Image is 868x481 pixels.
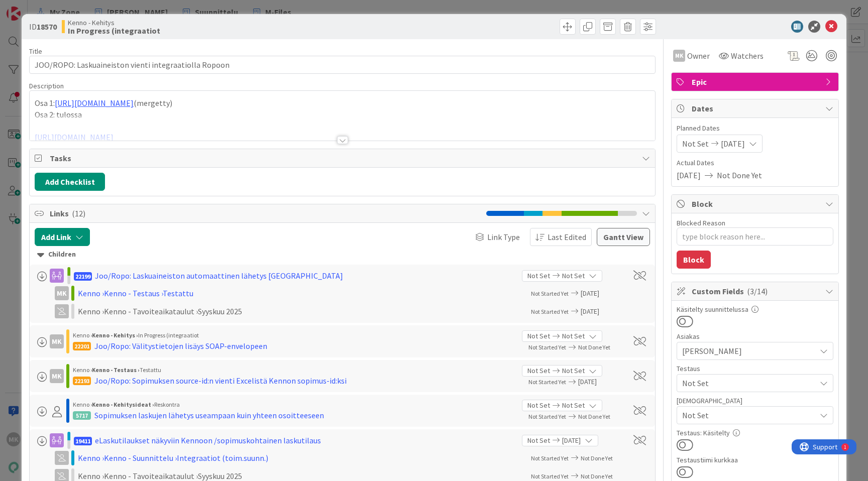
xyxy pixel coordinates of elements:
[692,198,820,210] span: Block
[692,285,820,297] span: Custom Fields
[68,19,160,27] span: Kenno - Kehitys
[747,286,768,296] span: ( 3/14 )
[581,306,625,317] span: [DATE]
[531,454,569,462] span: Not Started Yet
[73,331,92,339] span: Kenno ›
[35,173,105,191] button: Add Checklist
[578,377,622,387] span: [DATE]
[138,331,199,339] span: In Progress (integraatiot
[35,97,650,109] p: Osa 1: (mergetty)
[29,81,64,90] span: Description
[677,218,725,227] label: Blocked Reason
[74,272,92,281] span: 22199
[95,270,343,282] div: Joo/Ropo: Laskuaineiston automaattinen lähetys [GEOGRAPHIC_DATA]
[527,400,550,411] span: Not Set
[677,333,833,340] div: Asiakas
[721,138,745,150] span: [DATE]
[29,56,656,74] input: type card name here...
[673,50,685,62] div: MK
[29,47,42,56] label: Title
[68,27,160,35] b: In Progress (integraatiot
[94,340,267,352] div: Joo/Ropo: Välitystietojen lisäys SOAP-envelopeen
[35,109,650,121] p: Osa 2: tulossa
[731,50,764,62] span: Watchers
[562,400,585,411] span: Not Set
[72,208,85,218] span: ( 12 )
[677,365,833,372] div: Testaus
[528,378,566,386] span: Not Started Yet
[692,76,820,88] span: Epic
[687,50,710,62] span: Owner
[548,231,586,243] span: Last Edited
[78,287,339,299] div: Kenno › Kenno - Testaus › Testattu
[581,472,613,480] span: Not Done Yet
[37,249,647,260] div: Children
[528,413,566,420] span: Not Started Yet
[527,331,550,341] span: Not Set
[677,158,833,168] span: Actual Dates
[578,413,610,420] span: Not Done Yet
[682,138,709,150] span: Not Set
[21,2,46,14] span: Support
[578,343,610,351] span: Not Done Yet
[487,231,520,243] span: Link Type
[50,207,481,219] span: Links
[140,366,161,374] span: Testattu
[530,228,592,246] button: Last Edited
[50,152,637,164] span: Tasks
[29,21,57,33] span: ID
[531,290,569,297] span: Not Started Yet
[677,169,701,181] span: [DATE]
[677,306,833,313] div: Käsitelty suunnittelussa
[677,429,833,436] div: Testaus: Käsitelty
[73,401,92,408] span: Kenno ›
[95,434,321,446] div: eLaskutilaukset näkyviin Kennoon /sopimuskohtainen laskutilaus
[677,456,833,463] div: Testaustiimi kurkkaa
[35,228,90,246] button: Add Link
[527,271,550,281] span: Not Set
[92,331,138,339] b: Kenno - Kehitys ›
[531,308,569,315] span: Not Started Yet
[597,228,650,246] button: Gantt View
[562,331,585,341] span: Not Set
[94,409,324,421] div: Sopimuksen laskujen lähetys useampaan kuin yhteen osoitteeseen
[73,342,91,350] div: 22201
[50,334,64,348] div: MK
[73,366,92,374] span: Kenno ›
[581,288,625,299] span: [DATE]
[682,345,816,357] span: [PERSON_NAME]
[531,472,569,480] span: Not Started Yet
[581,454,613,462] span: Not Done Yet
[682,409,816,421] span: Not Set
[527,435,550,446] span: Not Set
[73,377,91,385] div: 22193
[677,251,711,269] button: Block
[52,4,55,12] div: 1
[55,98,134,108] a: [URL][DOMAIN_NAME]
[677,397,833,404] div: [DEMOGRAPHIC_DATA]
[562,435,581,446] span: [DATE]
[78,452,339,464] div: Kenno › Kenno - Suunnittelu › Integraatiot (toim.suunn.)
[92,366,140,374] b: Kenno - Testaus ›
[154,401,180,408] span: Reskontra
[528,343,566,351] span: Not Started Yet
[562,271,585,281] span: Not Set
[692,102,820,114] span: Dates
[682,377,816,389] span: Not Set
[717,169,762,181] span: Not Done Yet
[37,22,57,32] b: 18570
[78,305,339,317] div: Kenno › Kenno - Tavoiteaikataulut › Syyskuu 2025
[94,375,347,387] div: Joo/Ropo: Sopimuksen source-id:n vienti Excelistä Kennon sopimus-id:ksi
[74,437,92,445] span: 19411
[677,123,833,134] span: Planned Dates
[55,286,69,300] div: MK
[562,366,585,376] span: Not Set
[92,401,154,408] b: Kenno - Kehitysideat ›
[73,411,91,420] div: 5717
[527,366,550,376] span: Not Set
[50,369,64,383] div: MK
